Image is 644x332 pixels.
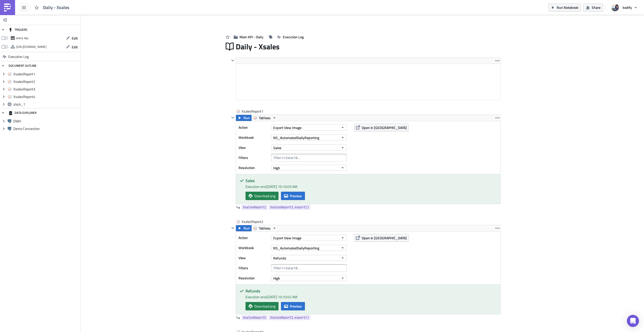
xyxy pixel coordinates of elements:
[259,115,271,121] span: Tableau
[283,34,304,40] span: Execution Log
[290,193,302,198] span: Preview
[16,43,47,51] div: https://pushmetrics.io/api/v1/report/75rgGEWrBM/webhook?token=62abd6e226b645f0ba3c637cfb7d7c5b
[269,205,310,210] a: XsalesReport1.export()
[13,119,79,123] span: DWH
[273,276,280,281] span: High
[242,315,267,320] a: XsalesReport2
[354,124,409,131] button: Open in [GEOGRAPHIC_DATA]
[238,154,269,161] label: Filters
[273,165,280,171] span: High
[592,5,600,10] span: Share
[246,289,497,293] h5: Refunds
[230,115,236,121] button: Hide content
[63,34,80,42] button: Edit
[238,274,269,282] label: Resolution
[246,294,497,300] div: Execution end: [DATE] 10:10:02 AM
[238,124,269,131] label: Action
[254,304,275,309] span: Download png
[238,234,269,242] label: Action
[271,235,347,241] button: Export View Image
[236,115,252,121] button: Run
[9,108,36,117] div: DATA EXPLORER
[273,135,319,140] span: NS_AutomatedDailyReporting
[273,245,319,251] span: NS_AutomatedDailyReporting
[281,192,305,200] button: Preview
[611,3,619,12] img: Avatar
[246,192,278,200] a: Download png
[251,115,278,121] button: Tableau
[238,264,269,272] label: Filters
[243,315,266,320] span: XsalesReport2
[242,219,264,224] span: XsalesReport2
[271,135,347,141] button: NS_AutomatedDailyReporting
[271,124,347,130] button: Export View Image
[230,225,236,231] button: Hide content
[13,126,79,131] span: Demo Connection
[239,34,263,40] span: Main KPI - Daily
[548,4,581,11] button: Run Notebook
[623,5,632,10] span: kodify
[244,225,250,231] span: Run
[4,4,12,12] img: PushMetrics
[270,315,309,320] span: XsalesReport2.export()
[557,5,578,10] span: Run Notebook
[246,179,497,183] h5: Sales
[72,44,78,50] span: Edit
[259,225,271,231] span: Tableau
[13,79,79,84] span: XsalesReport2
[236,225,252,231] button: Run
[271,154,347,161] input: Filter1=Value1&...
[271,275,347,281] button: High
[271,255,347,261] button: Refunds
[9,61,36,70] div: DOCUMENT OUTLINE
[271,165,347,171] button: High
[270,205,309,210] span: XsalesReport1.export()
[271,264,347,272] input: Filter1=Value1&...
[243,205,266,210] span: XsalesReport1
[231,33,266,41] button: Main KPI - Daily
[271,245,347,251] button: NS_AutomatedDailyReporting
[238,254,269,262] label: View
[63,43,80,51] button: Edit
[244,115,250,121] span: Run
[72,36,78,41] span: Edit
[608,2,640,13] button: kodify
[238,134,269,141] label: Workbook
[246,302,278,310] a: Download png
[362,235,407,241] span: Open in [GEOGRAPHIC_DATA]
[273,255,286,261] span: Refunds
[274,33,306,41] button: Execution Log
[269,315,310,320] a: XsalesReport2.export()
[583,4,603,11] button: Share
[238,244,269,252] label: Workbook
[43,5,70,10] span: Daily - Xsales
[281,302,305,310] button: Preview
[8,52,29,61] span: Execution Log
[271,145,347,151] button: Sales
[13,72,79,76] span: XsalesReport1
[16,34,28,42] div: every day
[236,64,500,100] iframe: Rich Text Area
[627,315,639,327] div: Open Intercom Messenger
[13,102,79,107] span: slack_1
[254,193,275,198] span: Download png
[273,125,301,130] span: Export View Image
[238,144,269,151] label: View
[236,42,280,51] span: Daily - Xsales
[362,125,407,130] span: Open in [GEOGRAPHIC_DATA]
[13,87,79,91] span: XsalesReport3
[242,109,264,114] span: XsalesReport1
[230,57,236,63] button: Hide content
[354,234,409,242] button: Open in [GEOGRAPHIC_DATA]
[273,145,281,150] span: Sales
[238,164,269,172] label: Resolution
[290,304,302,309] span: Preview
[273,235,301,241] span: Export View Image
[246,184,497,189] div: Execution end: [DATE] 10:10:03 AM
[9,25,27,34] div: TRIGGERS
[13,94,79,99] span: XsalesReport4
[242,205,267,210] a: XsalesReport1
[251,225,278,231] button: Tableau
